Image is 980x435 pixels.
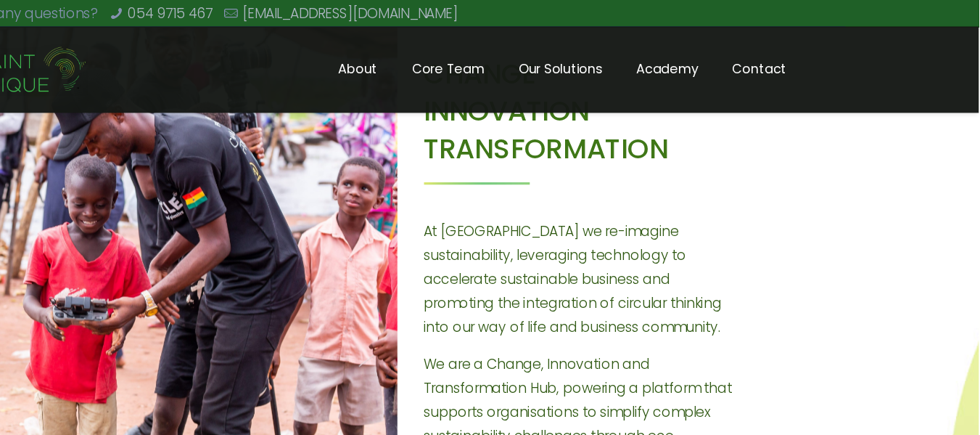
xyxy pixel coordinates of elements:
[756,23,831,95] a: Contact
[421,23,484,95] a: About
[484,23,575,95] a: Core Team
[508,187,780,288] p: At [GEOGRAPHIC_DATA] we re-imagine sustainability, leveraging technology to accelerate sustainabl...
[756,48,831,70] span: Contact
[484,48,575,70] span: Core Team
[675,23,756,95] a: Academy
[421,48,484,70] span: About
[675,48,756,70] span: Academy
[355,3,538,20] a: [EMAIL_ADDRESS][DOMAIN_NAME]
[575,23,675,95] a: Our Solutions
[113,23,223,95] a: Chaint Afrique
[575,48,675,70] span: Our Solutions
[508,299,780,401] p: We are a Change, Innovation and Transformation Hub, powering a platform that supports organisatio...
[113,38,223,81] img: Chaint_Afrique-20
[257,3,329,20] a: 054 9715 467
